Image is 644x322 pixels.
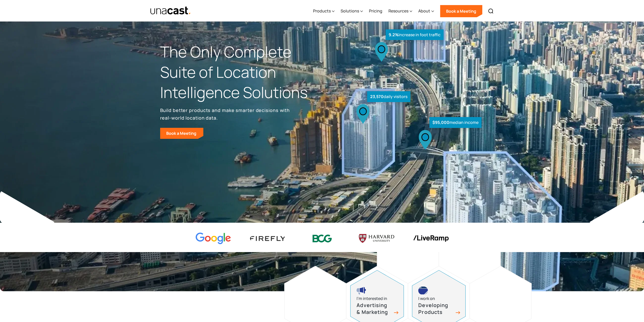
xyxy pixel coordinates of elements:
[150,6,191,15] img: Unacast text logo
[389,32,399,37] strong: 9.2%
[386,29,444,40] div: increase in foot traffic
[160,128,203,139] a: Book a Meeting
[341,8,359,14] div: Solutions
[488,8,494,14] img: Search icon
[418,302,454,315] h3: Developing Products
[313,1,335,22] div: Products
[160,106,292,122] p: Build better products and make smarter decisions with real-world location data.
[418,1,434,22] div: About
[413,235,449,242] img: liveramp logo
[160,42,322,102] h1: The Only Complete Suite of Location Intelligence Solutions
[357,302,392,315] h3: Advertising & Marketing
[196,233,231,244] img: Google logo Color
[150,6,191,15] a: home
[418,287,428,295] img: developing products icon
[418,295,435,302] div: I work on
[313,8,331,14] div: Products
[432,120,449,125] strong: $95,000
[250,236,285,241] img: Firefly Advertising logo
[429,117,482,128] div: median income
[388,8,408,14] div: Resources
[357,287,366,295] img: advertising and marketing icon
[370,94,384,99] strong: 23,570
[341,1,363,22] div: Solutions
[357,295,387,302] div: I’m interested in
[369,1,382,22] a: Pricing
[418,8,430,14] div: About
[304,231,340,246] img: BCG logo
[388,1,412,22] div: Resources
[440,5,482,17] a: Book a Meeting
[367,91,410,102] div: daily visitors
[359,232,394,244] img: Harvard U logo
